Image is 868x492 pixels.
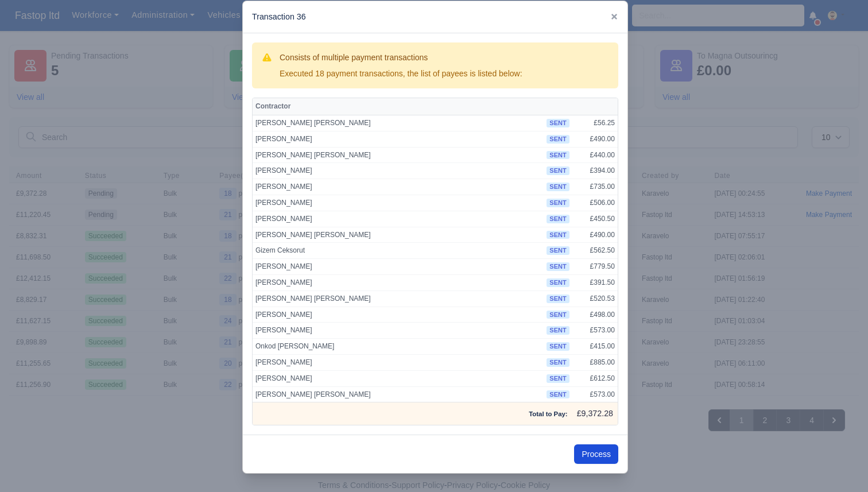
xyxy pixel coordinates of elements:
[547,135,569,144] span: sent
[253,339,544,355] td: Onkod [PERSON_NAME]
[253,227,544,243] td: [PERSON_NAME] [PERSON_NAME]
[547,278,569,287] span: sent
[253,179,544,195] td: [PERSON_NAME]
[253,163,544,179] td: [PERSON_NAME]
[574,444,618,464] button: Process
[253,131,544,147] td: [PERSON_NAME]
[572,386,618,402] td: £573.00
[243,1,627,33] div: Transaction 36
[529,410,567,417] strong: Total to Pay:
[253,147,544,163] td: [PERSON_NAME] [PERSON_NAME]
[811,437,868,492] iframe: Chat Widget
[572,339,618,355] td: £415.00
[253,274,544,290] td: [PERSON_NAME]
[572,290,618,307] td: £520.53
[253,195,544,211] td: [PERSON_NAME]
[572,354,618,370] td: £885.00
[253,243,544,259] td: Gizem Ceksorut
[572,370,618,386] td: £612.50
[253,354,544,370] td: [PERSON_NAME]
[572,179,618,195] td: £735.00
[253,290,544,307] td: [PERSON_NAME] [PERSON_NAME]
[572,131,618,147] td: £490.00
[572,307,618,323] td: £498.00
[547,311,569,319] span: sent
[547,246,569,255] span: sent
[547,166,569,175] span: sent
[572,163,618,179] td: £394.00
[253,115,544,131] td: [PERSON_NAME] [PERSON_NAME]
[572,259,618,275] td: £779.50
[572,402,618,425] td: £9,372.28
[253,323,544,339] td: [PERSON_NAME]
[253,386,544,402] td: [PERSON_NAME] [PERSON_NAME]
[253,211,544,227] td: [PERSON_NAME]
[280,68,522,79] div: Executed 18 payment transactions, the list of payees is listed below:
[547,262,569,271] span: sent
[547,231,569,239] span: sent
[547,326,569,335] span: sent
[547,151,569,160] span: sent
[547,119,569,127] span: sent
[547,199,569,207] span: sent
[547,183,569,191] span: sent
[253,307,544,323] td: [PERSON_NAME]
[572,115,618,131] td: £56.25
[572,211,618,227] td: £450.50
[572,323,618,339] td: £573.00
[572,227,618,243] td: £490.00
[547,374,569,383] span: sent
[547,390,569,399] span: sent
[572,243,618,259] td: £562.50
[572,147,618,163] td: £440.00
[572,195,618,211] td: £506.00
[280,52,522,63] h3: Consists of multiple payment transactions
[253,98,544,115] th: Contractor
[547,342,569,351] span: sent
[253,370,544,386] td: [PERSON_NAME]
[547,358,569,367] span: sent
[572,274,618,290] td: £391.50
[253,259,544,275] td: [PERSON_NAME]
[547,295,569,303] span: sent
[547,215,569,223] span: sent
